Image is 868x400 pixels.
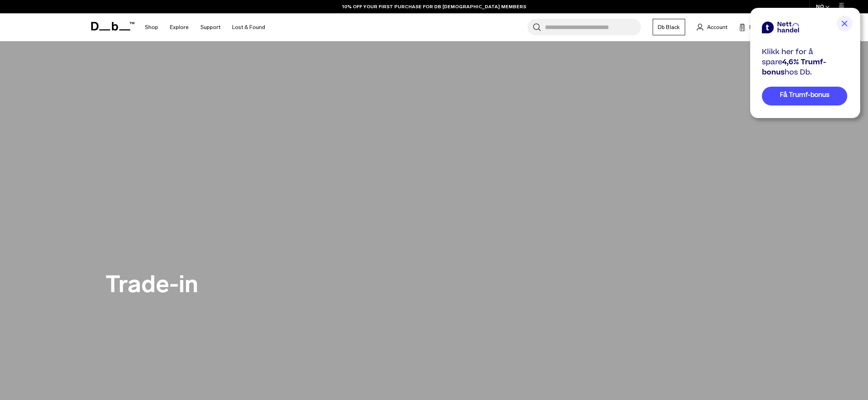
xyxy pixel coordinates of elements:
[342,3,526,10] a: 10% OFF YOUR FIRST PURCHASE FOR DB [DEMOGRAPHIC_DATA] MEMBERS
[145,13,158,41] a: Shop
[749,23,759,31] span: Bag
[653,19,685,35] a: Db Black
[170,13,189,41] a: Explore
[105,272,198,296] h2: Trade-in
[762,47,847,78] div: Klikk her for å spare hos Db.
[837,16,852,31] img: close button
[697,22,727,32] a: Account
[762,22,799,33] img: netthandel brand logo
[139,13,271,41] nav: Main Navigation
[762,57,826,78] span: 4,6% Trumf-bonus
[780,91,830,100] span: Få Trumf-bonus
[232,13,265,41] a: Lost & Found
[200,13,220,41] a: Support
[707,23,727,31] span: Account
[739,22,759,32] button: Bag
[762,87,847,105] a: Få Trumf-bonus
